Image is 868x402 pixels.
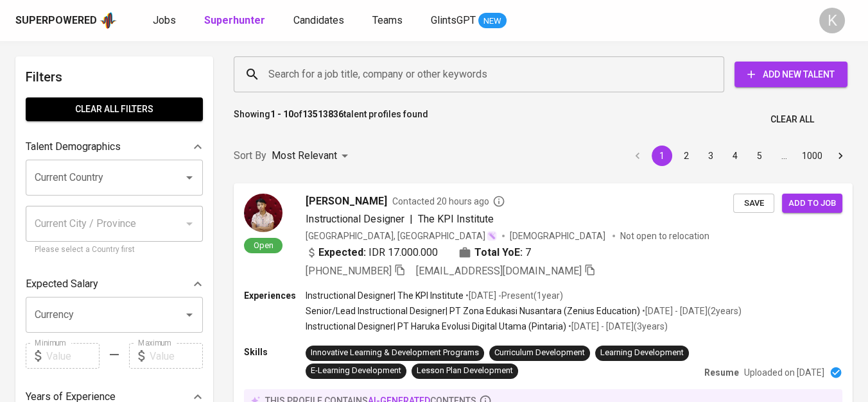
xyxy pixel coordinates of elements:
[26,134,203,160] div: Talent Demographics
[798,146,826,166] button: Go to page 1000
[234,108,428,131] p: Showing of talent profiles found
[525,245,531,260] span: 7
[676,146,697,166] button: Go to page 2
[244,194,282,232] img: b219a43aaa033dda18c82467051e4709.jpeg
[306,289,464,302] p: Instructional Designer | The KPI Institute
[306,305,640,317] p: Senior/Lead Instructional Designer | PT Zona Edukasi Nusantara (Zenius Education)
[625,146,853,166] nav: pagination navigation
[26,271,203,297] div: Expected Salary
[272,144,352,168] div: Most Relevant
[416,265,582,277] span: [EMAIL_ADDRESS][DOMAIN_NAME]
[492,195,505,208] svg: By Batam recruiter
[26,139,121,155] p: Talent Demographics
[782,194,842,214] button: Add to job
[744,366,824,379] p: Uploaded on [DATE]
[15,11,117,30] a: Superpoweredapp logo
[733,194,774,214] button: Save
[487,231,497,241] img: magic_wand.svg
[510,230,607,242] span: [DEMOGRAPHIC_DATA]
[372,13,405,29] a: Teams
[306,213,404,225] span: Instructional Designer
[153,14,176,26] span: Jobs
[431,14,476,26] span: GlintsGPT
[293,14,344,26] span: Candidates
[725,146,745,166] button: Go to page 4
[270,109,293,119] b: 1 - 10
[620,230,709,242] p: Not open to relocation
[770,112,814,128] span: Clear All
[765,108,819,131] button: Clear All
[704,366,739,379] p: Resume
[306,265,392,277] span: [PHONE_NUMBER]
[272,148,337,163] p: Most Relevant
[749,146,770,166] button: Go to page 5
[431,13,507,29] a: GlintsGPT NEW
[494,347,585,359] div: Curriculum Development
[306,245,438,260] div: IDR 17.000.000
[652,146,672,166] button: page 1
[204,13,268,29] a: Superhunter
[311,347,479,359] div: Innovative Learning & Development Programs
[293,13,347,29] a: Candidates
[819,8,845,33] div: K
[417,365,513,377] div: Lesson Plan Development
[464,289,563,302] p: • [DATE] - Present ( 1 year )
[740,196,768,211] span: Save
[204,14,265,26] b: Superhunter
[26,97,203,121] button: Clear All filters
[150,343,203,369] input: Value
[302,109,343,119] b: 13513836
[745,67,837,83] span: Add New Talent
[410,212,413,227] span: |
[36,101,193,117] span: Clear All filters
[566,320,668,333] p: • [DATE] - [DATE] ( 3 years )
[600,347,684,359] div: Learning Development
[306,194,387,209] span: [PERSON_NAME]
[35,244,194,256] p: Please select a Country first
[46,343,100,369] input: Value
[788,196,836,211] span: Add to job
[640,305,742,317] p: • [DATE] - [DATE] ( 2 years )
[306,320,566,333] p: Instructional Designer | PT Haruka Evolusi Digital Utama (Pintaria)
[26,67,203,87] h6: Filters
[244,346,306,358] p: Skills
[372,14,403,26] span: Teams
[248,240,279,251] span: Open
[734,62,847,87] button: Add New Talent
[774,149,794,162] div: …
[318,245,366,260] b: Expected:
[100,11,117,30] img: app logo
[700,146,721,166] button: Go to page 3
[234,148,266,163] p: Sort By
[830,146,851,166] button: Go to next page
[311,365,401,377] div: E-Learning Development
[180,169,198,187] button: Open
[15,13,97,28] div: Superpowered
[474,245,523,260] b: Total YoE:
[26,276,98,292] p: Expected Salary
[418,213,494,225] span: The KPI Institute
[392,195,505,208] span: Contacted 20 hours ago
[244,289,306,302] p: Experiences
[180,306,198,324] button: Open
[153,13,178,29] a: Jobs
[306,230,497,242] div: [GEOGRAPHIC_DATA], [GEOGRAPHIC_DATA]
[478,15,507,28] span: NEW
